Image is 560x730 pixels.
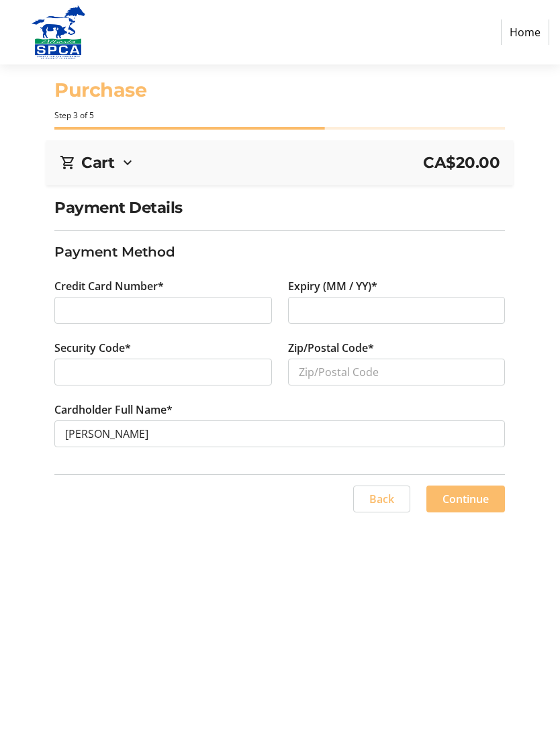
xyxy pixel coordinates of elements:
[353,486,410,512] button: Back
[54,75,505,104] h1: Purchase
[54,242,505,262] h3: Payment Method
[54,278,164,294] label: Credit Card Number*
[54,109,505,122] div: Step 3 of 5
[426,486,505,512] button: Continue
[288,278,377,294] label: Expiry (MM / YY)*
[54,420,505,447] input: Card Holder Name
[54,196,505,219] h2: Payment Details
[65,302,261,318] iframe: Secure card number input frame
[369,491,394,507] span: Back
[442,491,489,507] span: Continue
[11,5,106,59] img: Alberta SPCA's Logo
[54,340,131,356] label: Security Code*
[423,151,500,174] span: CA$20.00
[501,19,549,45] a: Home
[288,359,506,385] input: Zip/Postal Code
[54,402,173,418] label: Cardholder Full Name*
[288,340,374,356] label: Zip/Postal Code*
[65,364,261,380] iframe: Secure CVC input frame
[299,302,495,318] iframe: Secure expiration date input frame
[81,151,114,174] h2: Cart
[60,151,500,174] div: CartCA$20.00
